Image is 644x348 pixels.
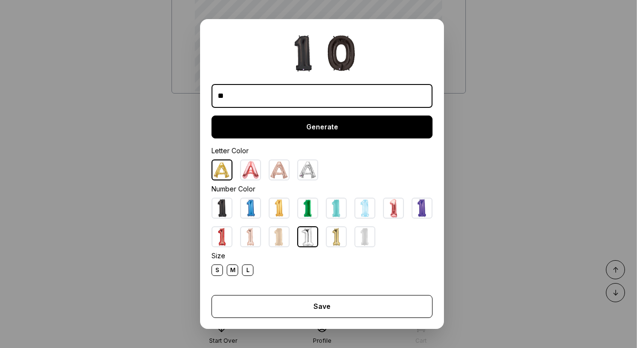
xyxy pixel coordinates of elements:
[211,264,223,276] div: S
[211,116,433,138] div: Generate
[211,251,433,261] div: Size
[227,264,238,276] div: M
[211,146,433,156] div: Letter Color
[211,295,433,318] div: Save
[211,184,433,194] div: Number Color
[242,264,253,276] div: L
